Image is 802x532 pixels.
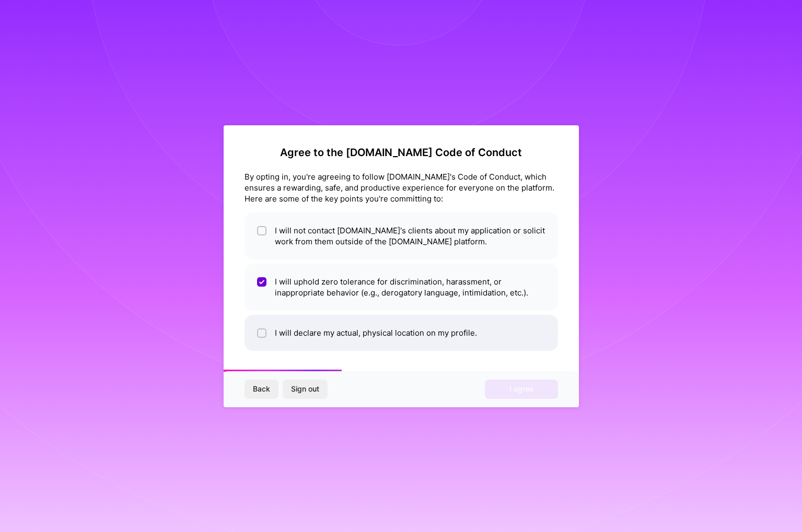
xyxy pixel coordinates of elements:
li: I will uphold zero tolerance for discrimination, harassment, or inappropriate behavior (e.g., der... [245,264,558,311]
h2: Agree to the [DOMAIN_NAME] Code of Conduct [245,146,558,159]
li: I will declare my actual, physical location on my profile. [245,315,558,351]
div: By opting in, you're agreeing to follow [DOMAIN_NAME]'s Code of Conduct, which ensures a rewardin... [245,171,558,204]
li: I will not contact [DOMAIN_NAME]'s clients about my application or solicit work from them outside... [245,212,558,259]
span: Sign out [291,384,319,394]
button: Sign out [283,380,328,398]
span: Back [253,384,270,394]
button: Back [245,380,278,398]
